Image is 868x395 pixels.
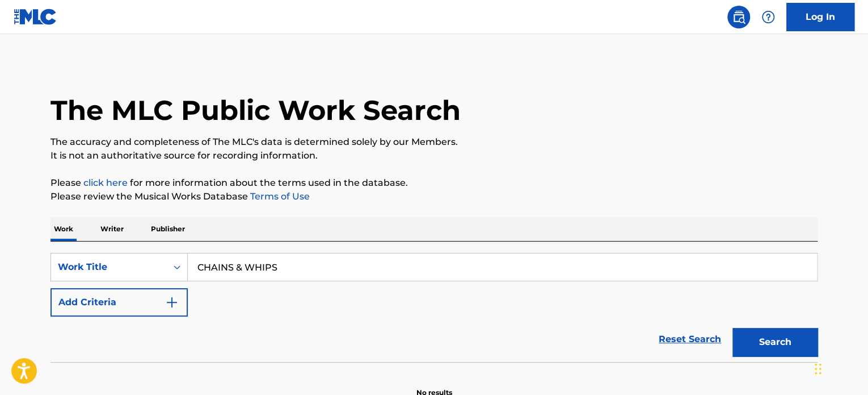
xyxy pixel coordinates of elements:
button: Search [732,328,818,356]
img: search [732,10,745,24]
a: click here [83,177,128,188]
p: Writer [97,217,127,241]
button: Add Criteria [50,288,188,317]
p: Please for more information about the terms used in the database. [50,176,818,190]
form: Search Form [50,253,818,362]
p: It is not an authoritative source for recording information. [50,149,818,163]
div: Help [757,6,779,28]
a: Public Search [727,6,750,28]
p: Work [50,217,77,241]
p: The accuracy and completeness of The MLC's data is determined solely by our Members. [50,135,818,149]
a: Log In [786,3,854,31]
img: MLC Logo [14,9,57,25]
iframe: Chat Widget [811,340,868,395]
p: Please review the Musical Works Database [50,190,818,203]
p: Publisher [148,217,188,241]
h1: The MLC Public Work Search [50,93,461,127]
a: Terms of Use [248,191,310,202]
img: 9d2ae6d4665cec9f34b9.svg [165,296,179,309]
a: Reset Search [653,327,727,352]
div: Work Title [58,260,160,274]
div: Drag [815,352,821,386]
img: help [761,10,775,24]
